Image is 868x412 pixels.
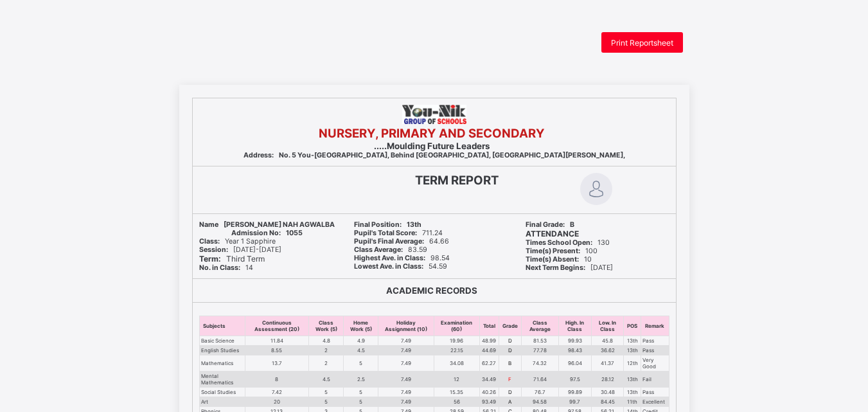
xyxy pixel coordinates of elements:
td: 81.53 [521,336,558,346]
b: Time(s) Present: [526,247,580,255]
td: 96.04 [558,355,591,372]
td: 7.49 [378,336,434,346]
th: Continuous Assessment (20) [245,316,308,336]
td: 30.48 [592,388,624,397]
td: D [499,336,521,346]
td: 13.7 [245,355,308,372]
td: 12th [624,355,641,372]
b: Lowest Ave. in Class: [354,262,423,271]
td: English Studies [199,346,245,355]
th: Subjects [199,316,245,336]
th: Holiday Assignment (10) [378,316,434,336]
td: 41.37 [592,355,624,372]
td: 8 [245,372,308,388]
td: Pass [641,388,669,397]
td: Pass [641,346,669,355]
b: Final Grade: [526,220,565,229]
th: Grade [499,316,521,336]
td: Mental Mathematics [199,372,245,388]
td: 7.49 [378,346,434,355]
td: Very Good [641,355,669,372]
td: F [499,372,521,388]
b: Time(s) Absent: [526,255,579,264]
b: No. in Class: [199,264,240,272]
td: 44.69 [479,346,499,355]
span: 13th [354,220,421,229]
td: 36.62 [592,346,624,355]
b: ACADEMIC RECORDS [386,285,477,296]
td: Pass [641,336,669,346]
td: 45.8 [592,336,624,346]
td: 56 [434,397,480,407]
span: [DATE]-[DATE] [199,246,281,254]
td: 34.49 [479,372,499,388]
b: Name [199,220,218,229]
td: 76.7 [521,388,558,397]
b: Pupil's Final Average: [354,237,424,246]
td: 5 [344,397,378,407]
th: Remark [641,316,669,336]
td: 34.08 [434,355,480,372]
td: Mathematics [199,355,245,372]
td: Basic Science [199,336,245,346]
td: 5 [309,397,344,407]
td: 99.93 [558,336,591,346]
th: POS [624,316,641,336]
td: 7.49 [378,372,434,388]
td: 4.5 [344,346,378,355]
td: 2 [309,355,344,372]
span: B [526,220,574,229]
td: 8.55 [245,346,308,355]
span: 14 [199,264,253,272]
td: 7.49 [378,388,434,397]
th: Home Work (5) [344,316,378,336]
span: Year 1 Sapphire [199,237,276,246]
span: 83.59 [354,246,427,254]
th: Total [479,316,499,336]
td: 40.26 [479,388,499,397]
span: [DATE] [526,264,613,272]
span: 130 [526,238,610,247]
span: 64.66 [354,237,449,246]
td: 4.5 [309,372,344,388]
span: 100 [526,247,598,255]
span: 1055 [231,229,303,237]
td: 5 [344,388,378,397]
td: 22.15 [434,346,480,355]
b: Class: [199,237,220,246]
td: 2.5 [344,372,378,388]
b: Class Average: [354,246,403,254]
td: 13th [624,346,641,355]
b: Next Term Begins: [526,264,585,272]
th: Examination (60) [434,316,480,336]
td: 12 [434,372,480,388]
td: 11.84 [245,336,308,346]
td: 5 [309,388,344,397]
b: Highest Ave. in Class: [354,254,425,262]
td: Fail [641,372,669,388]
span: 98.54 [354,254,450,262]
td: 99.7 [558,397,591,407]
b: NURSERY, PRIMARY AND SECONDARY [319,126,545,141]
span: 54.59 [354,262,447,271]
b: Pupil's Total Score: [354,229,417,237]
span: Third Term [199,254,265,264]
td: 94.58 [521,397,558,407]
b: ATTENDANCE [526,229,579,238]
span: Print Reportsheet [611,38,673,48]
td: 11th [624,397,641,407]
td: 4.9 [344,336,378,346]
td: 4.8 [309,336,344,346]
td: 13th [624,372,641,388]
td: 98.43 [558,346,591,355]
b: Term: [199,254,221,264]
b: Times School Open: [526,238,592,247]
td: 97.5 [558,372,591,388]
td: 93.49 [479,397,499,407]
span: 711.24 [354,229,443,237]
td: 7.49 [378,397,434,407]
th: Low. In Class [592,316,624,336]
b: .....Moulding Future Leaders [374,141,490,151]
td: Art [199,397,245,407]
td: A [499,397,521,407]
